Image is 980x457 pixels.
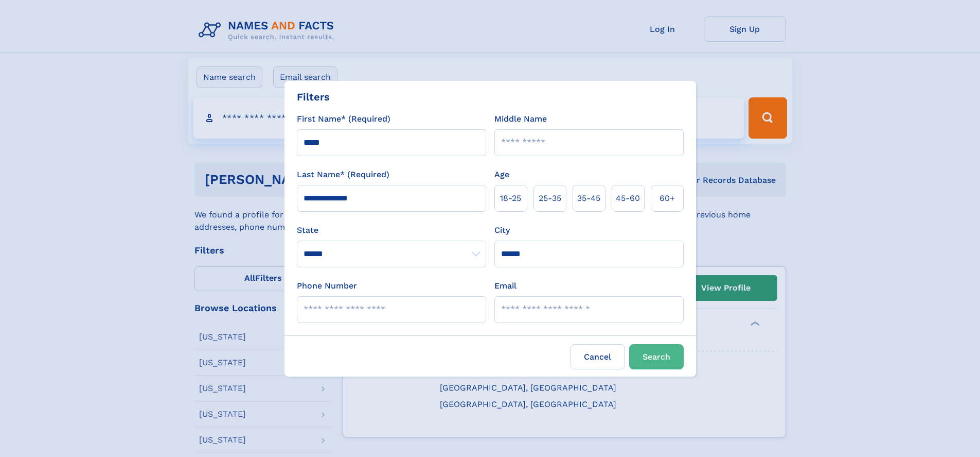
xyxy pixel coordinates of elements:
[297,89,330,105] div: Filters
[571,344,625,369] label: Cancel
[494,168,509,181] label: Age
[494,113,547,125] label: Middle Name
[500,192,521,205] span: 18‑25
[616,192,640,205] span: 45‑60
[494,280,516,292] label: Email
[297,224,486,236] label: State
[660,192,675,205] span: 60+
[539,192,561,205] span: 25‑35
[494,224,510,236] label: City
[297,168,389,181] label: Last Name* (Required)
[297,113,390,125] label: First Name* (Required)
[297,280,357,292] label: Phone Number
[629,344,684,369] button: Search
[577,192,600,205] span: 35‑45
